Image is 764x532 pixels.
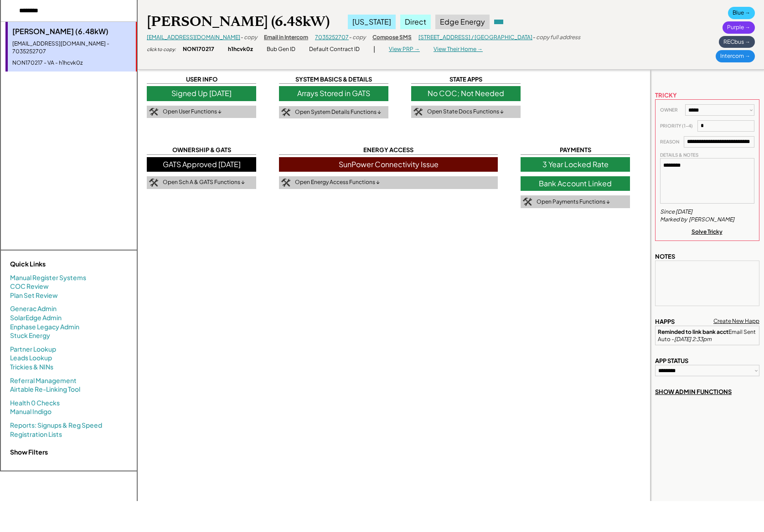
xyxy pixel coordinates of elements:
[10,260,101,269] div: Quick Links
[716,50,755,62] div: Intercom →
[655,357,688,365] div: APP STATUS
[692,228,723,236] div: Solve Tricky
[149,108,158,116] img: tool-icon.png
[147,46,176,52] div: click to copy:
[240,34,257,41] div: - copy
[660,208,692,216] div: Since [DATE]
[655,317,675,326] div: HAPPS
[163,179,245,186] div: Open Sch A & GATS Functions ↓
[655,388,732,396] div: SHOW ADMIN FUNCTIONS
[389,46,420,53] div: View PRP →
[521,176,630,191] div: Bank Account Linked
[660,123,693,129] div: PRIORITY (1-4)
[10,421,102,430] a: Reports: Signups & Reg Speed
[10,322,79,332] a: Enphase Legacy Admin
[660,216,735,224] div: Marked by [PERSON_NAME]
[228,46,253,53] div: h1hcvk0z
[10,313,62,322] a: SolarEdge Admin
[660,107,681,113] div: OWNER
[418,34,532,41] a: [STREET_ADDRESS] / [GEOGRAPHIC_DATA]
[373,45,375,54] div: |
[400,15,431,29] div: Direct
[147,75,256,84] div: USER INFO
[12,40,131,56] div: [EMAIL_ADDRESS][DOMAIN_NAME] - 7035252707
[413,108,423,116] img: tool-icon.png
[10,385,80,394] a: Airtable Re-Linking Tool
[713,317,759,325] div: Create New Happ
[537,198,610,206] div: Open Payments Functions ↓
[147,86,256,101] div: Signed Up [DATE]
[532,34,580,41] div: - copy full address
[10,376,77,385] a: Referral Management
[655,91,677,99] div: TRICKY
[10,304,57,313] a: Generac Admin
[521,157,630,172] div: 3 Year Locked Rate
[660,152,698,158] div: DETAILS & NOTES
[411,75,521,84] div: STATE APPS
[10,448,48,456] strong: Show Filters
[315,34,349,41] a: 7035252707
[309,46,360,53] div: Default Contract ID
[10,345,56,354] a: Partner Lookup
[719,36,755,48] div: RECbus →
[655,252,675,261] div: NOTES
[281,179,290,187] img: tool-icon.png
[10,399,60,408] a: Health 0 Checks
[279,75,388,84] div: SYSTEM BASICS & DETAILS
[10,291,58,300] a: Plan Set Review
[728,7,755,19] div: Blue →
[267,46,295,53] div: Bub Gen ID
[149,179,158,187] img: tool-icon.png
[523,198,532,206] img: tool-icon.png
[10,331,50,340] a: Stuck Energy
[279,86,388,101] div: Arrays Stored in GATS
[279,157,498,172] div: SunPower Connectivity Issue
[427,108,504,116] div: Open State Docs Functions ↓
[10,407,52,416] a: Manual Indigo
[660,139,679,145] div: REASON
[147,34,240,41] a: [EMAIL_ADDRESS][DOMAIN_NAME]
[723,21,755,34] div: Purple →
[435,15,490,29] div: Edge Energy
[147,146,256,154] div: OWNERSHIP & GATS
[10,353,52,363] a: Leads Lookup
[147,13,330,31] div: [PERSON_NAME] (6.48kW)
[349,34,366,41] div: - copy
[281,108,290,117] img: tool-icon.png
[12,59,131,67] div: NON170217 - VA - h1hcvk0z
[411,86,521,101] div: No COC; Not Needed
[183,46,214,53] div: NON170217
[147,157,256,172] div: GATS Approved [DATE]
[372,34,412,41] div: Compose SMS
[279,146,498,154] div: ENERGY ACCESS
[10,363,53,372] a: Trickies & NINs
[163,108,222,116] div: Open User Functions ↓
[658,328,757,343] div: Email Sent Auto -
[264,34,308,41] div: Email in Intercom
[674,336,712,343] em: [DATE] 2:33pm
[295,179,380,186] div: Open Energy Access Functions ↓
[10,430,62,439] a: Registration Lists
[10,282,49,291] a: COC Review
[10,273,86,282] a: Manual Register Systems
[658,328,728,335] strong: Reminded to link bank acct
[295,108,381,116] div: Open System Details Functions ↓
[348,15,396,29] div: [US_STATE]
[521,146,630,154] div: PAYMENTS
[434,46,483,53] div: View Their Home →
[12,26,131,36] div: [PERSON_NAME] (6.48kW)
